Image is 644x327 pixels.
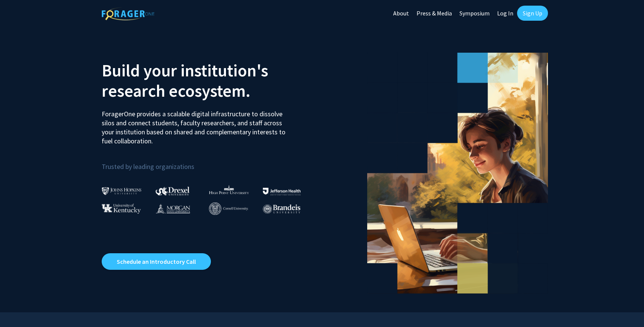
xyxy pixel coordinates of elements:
[102,60,316,101] h2: Build your institution's research ecosystem.
[6,293,32,321] iframe: Chat
[102,187,142,195] img: Johns Hopkins University
[102,152,316,172] p: Trusted by leading organizations
[209,202,248,215] img: Cornell University
[102,104,291,146] p: ForagerOne provides a scalable digital infrastructure to dissolve silos and connect students, fac...
[263,188,301,195] img: Thomas Jefferson University
[156,187,189,195] img: Drexel University
[263,204,301,214] img: Brandeis University
[517,6,548,21] a: Sign Up
[156,204,190,213] img: Morgan State University
[102,204,141,214] img: University of Kentucky
[209,185,249,194] img: High Point University
[102,7,154,20] img: ForagerOne Logo
[102,253,211,270] a: Opens in a new tab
